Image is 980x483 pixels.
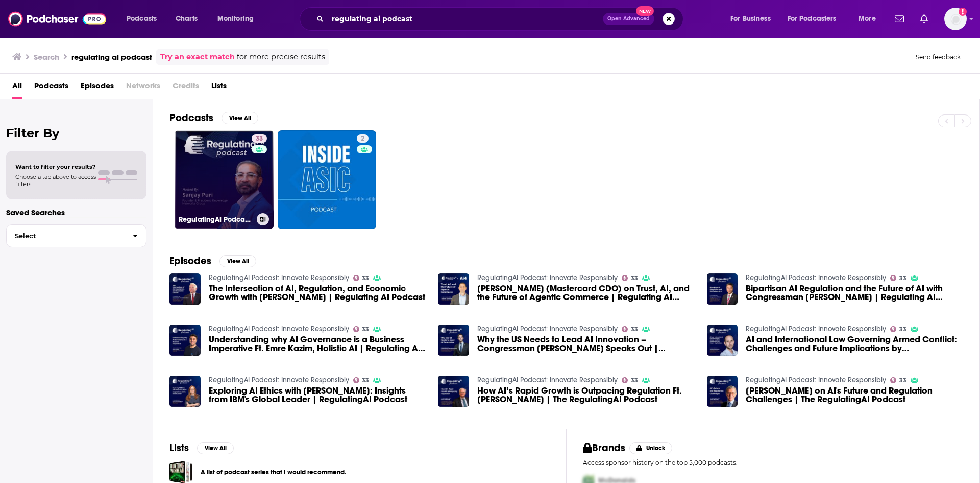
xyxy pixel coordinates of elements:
a: Understanding why AI Governance is a Business Imperative Ft. Emre Kazim, Holistic AI | Regulating... [209,335,426,353]
img: Understanding why AI Governance is a Business Imperative Ft. Emre Kazim, Holistic AI | Regulating... [169,325,201,356]
a: RegulatingAI Podcast: Innovate Responsibly [209,376,349,384]
a: ListsView All [169,442,234,454]
span: Choose a tab above to access filters. [15,173,96,188]
a: Why the US Needs to Lead AI Innovation – Congressman Jake Auchincloss Speaks Out | Regulating AI ... [438,325,469,356]
img: How AI’s Rapid Growth is Outpacing Regulation Ft. Brian Schmidt | The RegulatingAI Podcast [438,376,469,407]
button: open menu [210,11,267,27]
a: 33 [890,326,906,332]
span: 33 [631,276,638,281]
p: Access sponsor history on the top 5,000 podcasts. [583,458,963,466]
span: 33 [362,327,369,332]
span: Select [7,233,125,239]
button: Show profile menu [944,8,967,30]
span: 33 [899,276,906,281]
span: 33 [631,327,638,332]
span: Why the US Needs to Lead AI Innovation – Congressman [PERSON_NAME] Speaks Out | Regulating AI Pod... [477,335,695,353]
a: Podcasts [34,78,68,99]
span: For Podcasters [788,12,837,26]
button: Select [6,224,146,247]
button: View All [197,442,234,454]
h3: regulating ai podcast [71,52,152,62]
a: Try an exact match [160,51,235,63]
a: Exploring AI Ethics with Francesca Rossi: Insights from IBM's Global Leader | RegulatingAI Podcast [209,386,426,404]
button: View All [222,112,258,124]
span: Open Advanced [607,16,650,21]
img: Tom Wheeler on AI's Future and Regulation Challenges | The RegulatingAI Podcast [707,376,738,407]
span: More [859,12,876,26]
a: Bipartisan AI Regulation and the Future of AI with Congressman Ted Lieu | Regulating AI Podcast [746,284,963,302]
button: View All [219,255,256,267]
span: Bipartisan AI Regulation and the Future of AI with Congressman [PERSON_NAME] | Regulating AI Podcast [746,284,963,302]
img: Exploring AI Ethics with Francesca Rossi: Insights from IBM's Global Leader | RegulatingAI Podcast [169,376,201,407]
a: RegulatingAI Podcast: Innovate Responsibly [746,376,886,384]
h2: Lists [169,442,189,454]
a: How AI’s Rapid Growth is Outpacing Regulation Ft. Brian Schmidt | The RegulatingAI Podcast [477,386,695,404]
img: User Profile [944,8,967,30]
span: 2 [361,134,364,144]
span: New [636,6,654,16]
span: for more precise results [237,51,325,63]
a: 33 [353,275,370,281]
button: Unlock [629,442,673,454]
div: Search podcasts, credits, & more... [309,7,693,31]
span: Want to filter your results? [15,163,96,170]
a: RegulatingAI Podcast: Innovate Responsibly [209,325,349,333]
a: Lists [211,78,227,99]
a: All [12,78,22,99]
svg: Add a profile image [959,8,967,16]
span: Exploring AI Ethics with [PERSON_NAME]: Insights from IBM's Global Leader | RegulatingAI Podcast [209,386,426,404]
span: 33 [256,134,263,144]
a: 33 [622,275,638,281]
a: Charts [169,11,204,27]
a: RegulatingAI Podcast: Innovate Responsibly [477,273,618,282]
button: open menu [851,11,889,27]
a: RegulatingAI Podcast: Innovate Responsibly [209,273,349,282]
a: RegulatingAI Podcast: Innovate Responsibly [477,376,618,384]
span: Networks [126,78,160,99]
a: The Intersection of AI, Regulation, and Economic Growth with David Schweikert | Regulating AI Pod... [169,273,201,305]
a: RegulatingAI Podcast: Innovate Responsibly [746,325,886,333]
h2: Podcasts [169,111,213,124]
a: Tom Wheeler on AI's Future and Regulation Challenges | The RegulatingAI Podcast [746,386,963,404]
h2: Filter By [6,126,146,141]
button: open menu [119,11,170,27]
a: 33 [622,377,638,383]
h3: RegulatingAI Podcast: Innovate Responsibly [179,215,253,224]
span: Credits [173,78,199,99]
h2: Brands [583,442,625,454]
button: Send feedback [913,53,964,61]
span: Charts [176,12,198,26]
span: For Business [730,12,771,26]
a: Show notifications dropdown [916,10,932,28]
span: 33 [631,378,638,383]
a: 2 [278,130,377,229]
a: EpisodesView All [169,255,256,267]
span: Podcasts [127,12,157,26]
img: Andrew Reiskind (Mastercard CDO) on Trust, AI, and the Future of Agentic Commerce | Regulating AI... [438,273,469,305]
a: 33 [252,134,267,143]
a: Show notifications dropdown [891,10,908,28]
span: Episodes [81,78,114,99]
button: open menu [781,11,851,27]
span: [PERSON_NAME] on AI's Future and Regulation Challenges | The RegulatingAI Podcast [746,386,963,404]
a: 2 [357,134,369,143]
a: 33RegulatingAI Podcast: Innovate Responsibly [175,130,274,229]
a: Andrew Reiskind (Mastercard CDO) on Trust, AI, and the Future of Agentic Commerce | Regulating AI... [477,284,695,302]
a: 33 [890,377,906,383]
h2: Episodes [169,255,211,267]
span: The Intersection of AI, Regulation, and Economic Growth with [PERSON_NAME] | Regulating AI Podcast [209,284,426,302]
a: RegulatingAI Podcast: Innovate Responsibly [477,325,618,333]
img: Bipartisan AI Regulation and the Future of AI with Congressman Ted Lieu | Regulating AI Podcast [707,273,738,305]
p: Saved Searches [6,208,146,217]
a: 33 [890,275,906,281]
span: [PERSON_NAME] (Mastercard CDO) on Trust, AI, and the Future of Agentic Commerce | Regulating AI P... [477,284,695,302]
